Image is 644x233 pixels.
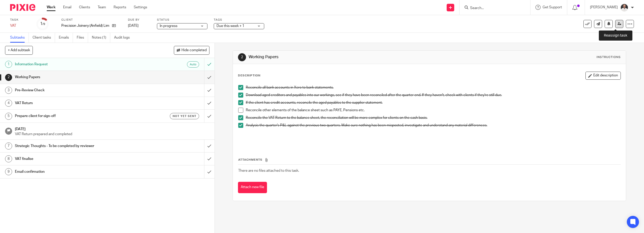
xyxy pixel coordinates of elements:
[15,142,138,150] h1: Strategic Thoughts - To be completed by reviewer
[246,108,621,113] p: Reconcile other elements of the balance sheet such as PAYE, Pensions etc.
[15,61,138,68] h1: Information Request
[15,86,138,94] h1: Pre-Review Check
[5,168,12,175] div: 9
[5,74,12,81] div: 2
[5,142,12,150] div: 7
[238,74,260,78] p: Description
[238,182,267,193] button: Attach new file
[114,33,133,43] a: Audit logs
[33,33,55,43] a: Client tasks
[61,23,110,28] p: Precision Joinery (Anfield) Limited
[173,114,196,118] span: Not yet sent
[217,24,244,28] span: Due this week + 1
[238,158,262,161] span: Attachments
[187,61,199,68] div: Auto
[10,33,29,43] a: Subtasks
[174,46,209,54] button: Hide completed
[543,6,562,9] span: Get Support
[597,55,621,59] div: Instructions
[63,5,71,10] a: Email
[620,4,628,12] img: dom%20slack.jpg
[79,5,90,10] a: Clients
[15,168,138,176] h1: Email confirmation
[246,100,621,105] p: If the client has credit accounts, reconcile the aged payables to the supplier statement.
[5,46,33,54] button: + Add subtask
[246,115,621,120] p: Reconcile the VAT Return to the balance sheet, the reconciliation will be more complex for client...
[10,4,35,11] img: Pixie
[585,72,621,80] button: Edit description
[128,24,139,27] span: [DATE]
[40,21,45,27] div: 1
[114,5,126,10] a: Reports
[5,100,12,107] div: 4
[5,113,12,120] div: 5
[181,48,207,52] span: Hide completed
[590,5,618,10] p: [PERSON_NAME]
[47,5,56,10] a: Work
[5,155,12,162] div: 8
[249,54,440,60] h1: Working Papers
[10,18,30,22] label: Task
[61,18,122,22] label: Client
[157,18,207,22] label: Status
[5,61,12,68] div: 1
[15,132,209,137] p: VAT Return prepared and completed
[470,6,515,11] input: Search
[246,85,621,90] p: Reconcile all bank accounts in Xero to bank statements.
[134,5,147,10] a: Settings
[246,93,621,98] p: Download aged creditors and payables into our workings, see if they have been reconciled after th...
[92,33,110,43] a: Notes (1)
[15,125,209,132] h1: [DATE]
[246,123,621,128] p: Analysis the quarter's P&L against the previous two quarters. Make sure nothing has been misposte...
[77,33,88,43] a: Files
[5,87,12,94] div: 3
[128,18,151,22] label: Due by
[59,33,73,43] a: Emails
[160,24,177,28] span: In progress
[15,73,138,81] h1: Working Papers
[214,18,264,22] label: Tags
[238,53,246,61] div: 2
[42,23,45,25] small: /9
[15,155,138,163] h1: VAT finalise
[98,5,106,10] a: Team
[15,99,138,107] h1: VAT Return
[15,112,138,120] h1: Prepare client for sign-off
[238,169,299,172] span: There are no files attached to this task.
[10,23,30,28] div: VAT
